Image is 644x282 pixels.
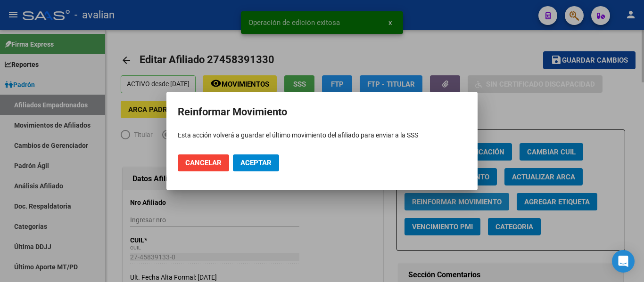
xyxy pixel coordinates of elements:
[178,154,229,171] button: Cancelar
[240,159,272,167] span: Aceptar
[178,103,466,121] h2: Reinformar Movimiento
[612,250,635,273] div: Open Intercom Messenger
[233,154,279,171] button: Aceptar
[178,130,466,140] p: Esta acción volverá a guardar el último movimiento del afiliado para enviar a la SSS
[185,159,222,167] span: Cancelar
